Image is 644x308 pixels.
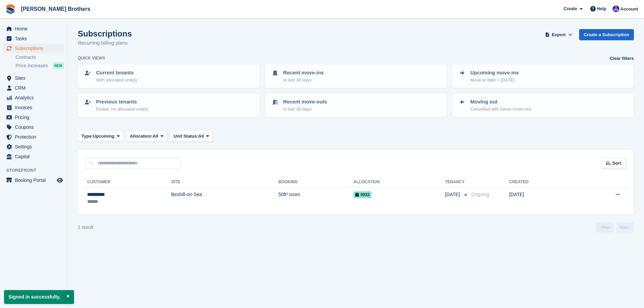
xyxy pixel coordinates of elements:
a: menu [3,34,64,43]
p: Signed in successfully. [4,290,74,304]
th: Tenancy [445,177,469,188]
span: Invoices [15,103,55,112]
span: Home [15,24,55,33]
p: Cancelled with future move-out [470,106,531,113]
span: All [198,133,204,140]
div: NEW [53,62,64,69]
p: In last 30 days [283,106,327,113]
a: Create a Subscription [579,29,634,40]
span: Sites [15,73,55,83]
span: Booking Portal [15,175,55,185]
th: Site [171,177,278,188]
p: Recent move-outs [283,98,327,106]
p: Recurring billing plans [78,39,132,47]
button: Unit Status: All [170,131,213,142]
span: Settings [15,142,55,151]
a: menu [3,152,64,161]
th: Created [509,177,576,188]
a: Price increases NEW [16,62,64,69]
img: Becca Clark [613,5,619,12]
span: Protection [15,132,55,142]
p: Upcoming move-ins [470,69,519,77]
p: Move-in date > [DATE] [470,77,519,84]
button: Export [544,29,574,40]
span: Account [620,6,638,13]
p: Ended, no allocated unit(s) [96,106,148,113]
a: Contracts [16,54,64,61]
td: [DATE] [509,188,576,209]
span: Coupons [15,122,55,132]
span: Help [597,5,606,12]
a: Upcoming move-ins Move-in date > [DATE] [453,65,633,87]
span: Create [564,5,577,12]
a: menu [3,73,64,83]
a: [PERSON_NAME] Brothers [18,3,93,15]
span: Type: [81,133,93,140]
h6: Quick views [78,55,105,61]
a: menu [3,132,64,142]
a: Previous [596,222,614,233]
a: Recent move-outs In last 30 days [266,94,446,116]
p: With allocated unit(s) [96,77,137,84]
span: Pricing [15,113,55,122]
span: Unit Status: [174,133,198,140]
a: menu [3,83,64,93]
p: Current tenants [96,69,137,77]
span: [DATE] [445,191,461,198]
div: 1 result [78,224,93,231]
span: 0032 [353,191,372,198]
a: menu [3,175,64,185]
a: Next [616,222,634,233]
span: Export [552,31,566,38]
span: Tasks [15,34,55,43]
span: Price increases [16,63,48,69]
a: Preview store [56,176,64,184]
h1: Subscriptions [78,29,132,38]
span: Storefront [6,167,67,174]
a: menu [3,24,64,33]
th: Allocation [353,177,445,188]
a: Moving out Cancelled with future move-out [453,94,633,116]
span: All [152,133,158,140]
p: In last 30 days [283,77,324,84]
a: menu [3,44,64,53]
a: menu [3,122,64,132]
span: CRM [15,83,55,93]
a: Clear filters [610,55,634,62]
span: Capital [15,152,55,161]
button: Type: Upcoming [78,131,123,142]
span: Upcoming [93,133,115,140]
span: Analytics [15,93,55,102]
p: Recent move-ins [283,69,324,77]
a: menu [3,93,64,102]
span: Sort [612,160,621,167]
span: Allocation: [130,133,152,140]
nav: Page [595,222,635,233]
span: Subscriptions [15,44,55,53]
button: Allocation: All [126,131,167,142]
a: menu [3,103,64,112]
a: menu [3,113,64,122]
a: menu [3,142,64,151]
span: Ongoing [471,192,489,197]
th: Booking [278,177,353,188]
th: Customer [86,177,171,188]
a: Previous tenants Ended, no allocated unit(s) [78,94,259,116]
p: Moving out [470,98,531,106]
img: stora-icon-8386f47178a22dfd0bd8f6a31ec36ba5ce8667c1dd55bd0f319d3a0aa187defe.svg [5,4,16,14]
p: Previous tenants [96,98,148,106]
td: Bexhill-on-Sea [171,188,278,209]
a: Recent move-ins In last 30 days [266,65,446,87]
a: Current tenants With allocated unit(s) [78,65,259,87]
td: 50ft² room [278,188,353,209]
